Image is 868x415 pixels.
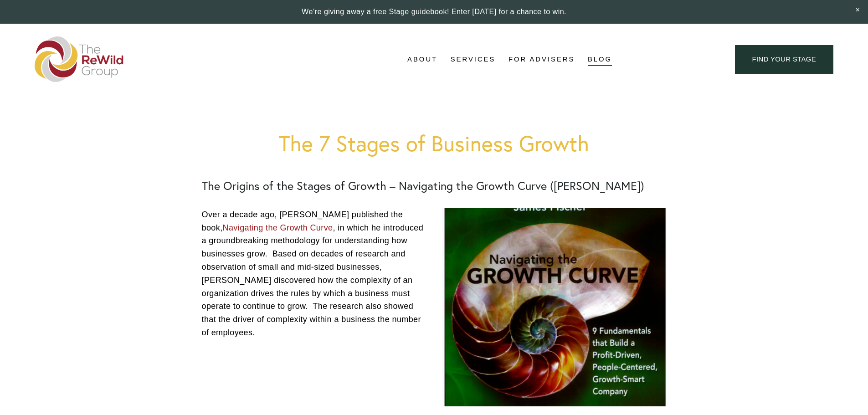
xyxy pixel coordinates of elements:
[202,208,426,339] p: Over a decade ago, [PERSON_NAME] published the book, , in which he introduced a groundbreaking me...
[407,53,437,66] span: About
[451,53,496,66] span: Services
[223,223,333,232] a: Navigating the Growth Curve
[735,45,833,74] a: find your stage
[442,208,667,406] a: Navigating the Growth Curve by James Fischer
[508,53,575,67] a: For Advisers
[451,53,496,67] a: folder dropdown
[588,53,612,67] a: Blog
[407,53,437,67] a: folder dropdown
[202,179,667,193] h2: The Origins of the Stages of Growth – Navigating the Growth Curve ([PERSON_NAME])
[202,130,667,156] h1: The 7 Stages of Business Growth
[35,36,124,82] img: The ReWild Group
